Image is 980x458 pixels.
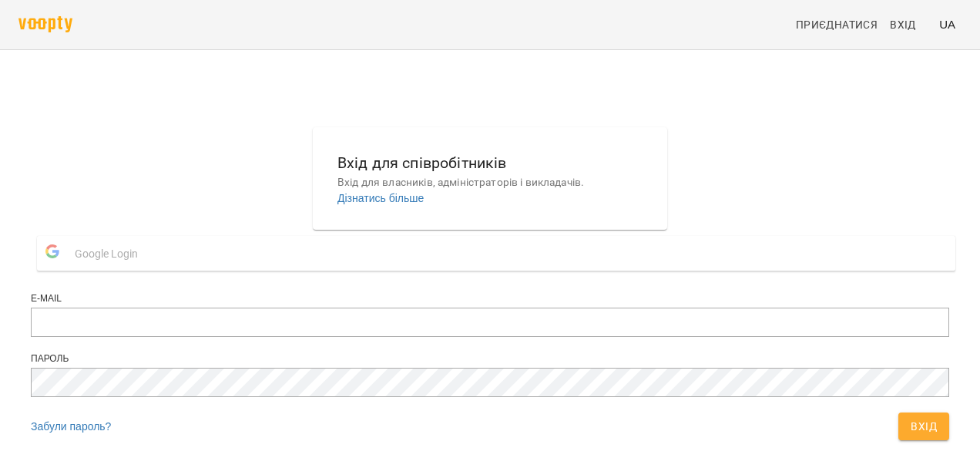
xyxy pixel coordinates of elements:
button: Вхід [898,413,949,440]
h6: Вхід для співробітників [337,151,643,175]
span: Приєднатися [796,15,878,34]
button: UA [933,10,962,39]
a: Дізнатись більше [337,192,424,204]
p: Вхід для власників, адміністраторів і викладачів. [337,175,643,190]
div: E-mail [31,292,949,305]
img: voopty.png [18,16,72,32]
div: Пароль [31,352,949,365]
span: Вхід [911,417,937,436]
button: Google Login [37,236,955,271]
span: UA [939,16,955,32]
a: Вхід [884,11,933,39]
button: Вхід для співробітниківВхід для власників, адміністраторів і викладачів.Дізнатись більше [325,139,655,218]
a: Приєднатися [790,11,884,39]
span: Google Login [75,238,146,269]
span: Вхід [890,15,916,34]
a: Забули пароль? [31,420,111,433]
